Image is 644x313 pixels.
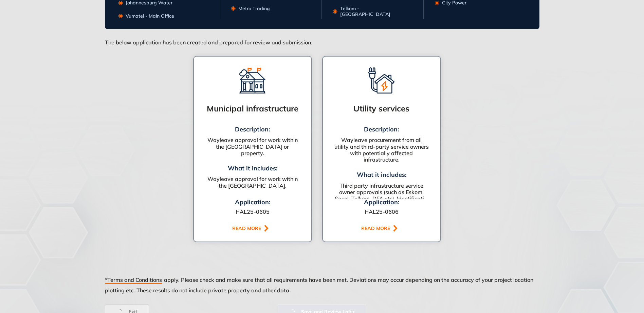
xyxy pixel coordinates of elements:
div: What it includes: [334,167,429,183]
div: Description: [334,126,429,137]
div: Wayleave approval for work within the [GEOGRAPHIC_DATA]. [205,176,300,189]
div: apply. Please check and make sure that all requirements have been met. Deviations may occur depen... [105,274,539,305]
button: READ MORE [221,223,283,233]
div: HAL25-0606 [364,209,399,215]
div: READ MORE [232,226,263,231]
div: Vumatel - Main Office [123,13,174,19]
button: READ MORE [350,223,412,233]
span: *Terms and Conditions [105,277,162,284]
div: Application: [235,199,270,209]
div: Description: [205,126,300,137]
div: Municipal infrastructure [207,104,298,113]
div: Wayleave approval for work within the [GEOGRAPHIC_DATA] or property. [205,137,300,156]
div: Third party infrastructure service owner approvals (such as Eskom, Sasol, Telkom, DFA etc). Ident... [334,183,429,202]
div: HAL25-0605 [235,209,270,215]
span: Third party infrastructure service owner approvals (such as Eskom, Sasol, Telkom, DFA etc). Ident... [335,182,424,202]
span: ... [424,195,428,202]
div: Telkom - [GEOGRAPHIC_DATA] [337,6,405,17]
div: Wayleave procurement from all utility and third-party service owners with potentially affected in... [334,137,429,163]
div: Metro Trading [236,6,270,12]
div: READ MORE [361,226,392,231]
button: *Terms and Conditions [105,274,164,286]
div: Application: [364,199,399,209]
div: The below application has been created and prepared for review and submission: [105,29,539,49]
div: What it includes: [205,161,300,176]
div: Utility services [353,104,409,113]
